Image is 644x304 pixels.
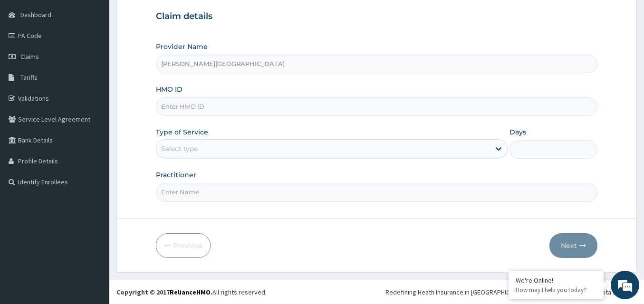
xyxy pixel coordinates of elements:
span: Tariffs [20,73,38,82]
span: Claims [20,52,39,61]
strong: Copyright © 2017 . [116,288,212,296]
input: Enter HMO ID [156,97,597,116]
input: Enter Name [156,183,597,201]
p: How may I help you today? [516,286,596,294]
label: HMO ID [156,85,183,94]
div: Redefining Heath Insurance in [GEOGRAPHIC_DATA] using Telemedicine and Data Science! [385,287,637,297]
div: Select type [161,144,198,153]
label: Days [509,127,526,137]
label: Provider Name [156,42,208,51]
label: Practitioner [156,170,196,180]
footer: All rights reserved. [109,280,644,304]
label: Type of Service [156,127,208,137]
span: Dashboard [20,10,51,19]
div: We're Online! [516,276,596,285]
button: Previous [156,233,211,258]
button: Next [549,233,597,258]
h3: Claim details [156,11,597,22]
a: RelianceHMO [170,288,211,296]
